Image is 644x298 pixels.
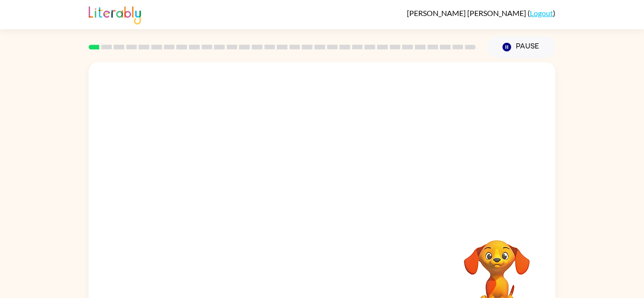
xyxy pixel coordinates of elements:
[89,4,141,24] img: Literably
[407,8,555,17] div: ( )
[530,8,553,17] a: Logout
[487,36,555,58] button: Pause
[407,8,528,17] span: [PERSON_NAME] [PERSON_NAME]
